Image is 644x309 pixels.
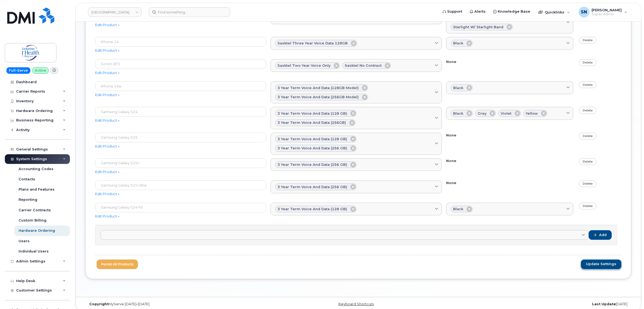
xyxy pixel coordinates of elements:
a: Edit Product » [95,23,119,27]
a: 3 Year Term Voice and Data (256 GB) [271,180,442,193]
button: Add [589,230,612,240]
a: Delete [579,37,596,44]
a: Sasktel Two Year Voice OnlySasktel No Contract [271,59,442,72]
span: 3 Year Term Voice and Data (128 GB) [277,136,347,142]
span: 3 Year Term Voice and Data (256 GB) [277,162,347,167]
a: 3 Year Term Voice and Data (128 GB)3 Year Term Voice and Data (256 GB) [271,133,442,155]
button: Update Settings [581,259,621,269]
div: [DATE] [449,302,631,306]
a: Support [439,6,466,17]
span: Black [453,41,463,46]
a: Midnight w/ Midnight BandStarlight w/ Starlight Band [446,11,573,33]
a: Delete [579,158,596,165]
a: Edit Product » [95,93,119,97]
a: Edit Product » [95,144,119,148]
span: Starlight w/ Starlight Band [453,24,503,30]
a: Black [446,37,573,50]
span: Alerts [474,9,486,14]
span: SN [581,9,587,15]
a: Keyboard Shortcuts [339,302,374,306]
span: 3 Year Term Voice and Data (256 GB) [277,146,347,151]
span: Sasktel Three Year voice data 128GB [277,41,348,46]
a: Delete [579,59,596,66]
span: Knowledge Base [498,9,530,14]
span: Update Settings [586,262,616,266]
span: Sasktel No Contract [345,63,382,68]
span: Quicklinks [545,10,564,14]
label: None [446,133,456,138]
a: Delete [579,81,596,88]
a: Saskatoon Health Region [88,7,142,17]
label: None [446,59,456,64]
a: 3 Year Term Voice and Data (128 GB)3 Year Term Voice and Data (256GB) [271,107,442,129]
span: 3 Year Term Voice and Data (256GB) [277,120,346,125]
a: 3 Year Term Voice and Data (256 GB) [271,158,442,171]
a: Edit Product » [95,71,119,75]
input: Find something... [149,7,230,17]
span: Add [599,233,607,237]
span: [PERSON_NAME] [592,8,622,12]
a: 3 Year Term Voice and Data (128 GB) [271,203,442,216]
span: Yellow [526,111,538,116]
a: Edit Product » [95,192,119,196]
a: Edit Product » [95,48,119,52]
strong: Copyright [89,302,109,306]
a: Knowledge Base [489,6,534,17]
strong: Last Update [592,302,616,306]
span: Support [447,9,462,14]
a: BlackGreyVioletYellow [446,107,573,120]
a: 3 Year Term Voice and Data (128GB model)3 Year Term Voice and Data (256GB model) [271,81,442,103]
span: Sasktel Two Year Voice Only [277,63,330,68]
div: MyServe [DATE]–[DATE] [85,302,267,306]
label: None [446,158,456,163]
iframe: Messenger Launcher [621,286,640,305]
span: 3 Year Term Voice and Data (128GB model) [277,85,359,90]
a: Edit Product » [95,170,119,174]
a: Edit Product » [95,118,119,122]
span: Violet [501,111,511,116]
div: Quicklinks [535,7,574,17]
a: Delete [579,133,596,139]
a: Delete [579,107,596,114]
span: Black [453,206,463,212]
span: Grey [478,111,486,116]
button: Permit All Products [97,259,138,269]
a: Sasktel Three Year voice data 128GB [271,37,442,50]
a: Black [446,81,573,94]
a: Delete [579,180,596,187]
span: 3 Year Term Voice and Data (128 GB) [277,206,347,212]
a: Delete [579,203,596,209]
label: None [446,180,456,185]
span: 3 Year Term Voice and Data (256 GB) [277,184,347,189]
span: Black [453,85,463,90]
span: 3 Year Term Voice and Data (256GB model) [277,94,359,100]
a: Alerts [466,6,489,17]
span: 3 Year Term Voice and Data (128 GB) [277,111,347,116]
span: Black [453,111,463,116]
span: Super Admin [592,12,622,16]
div: Sabrina Nguyen [575,7,631,17]
a: Black [446,203,573,216]
a: Edit Product » [95,214,119,218]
